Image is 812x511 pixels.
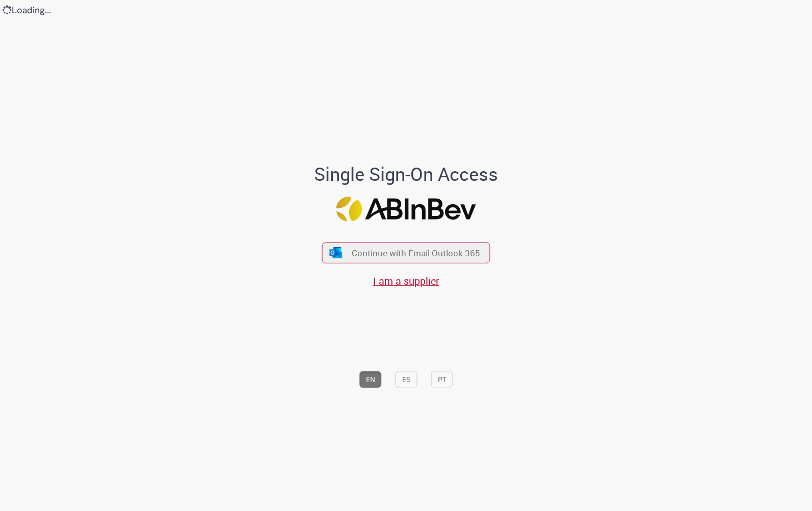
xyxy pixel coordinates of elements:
a: I am a supplier [373,274,439,288]
img: ícone Azure/Microsoft 360 [328,247,343,258]
img: Logo ABInBev [336,197,476,222]
h1: Single Sign-On Access [265,164,547,184]
button: PT [431,371,453,388]
button: ES [396,371,417,388]
button: EN [359,371,382,388]
button: ícone Azure/Microsoft 360 Continue with Email Outlook 365 [322,243,490,263]
span: Continue with Email Outlook 365 [352,247,480,259]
